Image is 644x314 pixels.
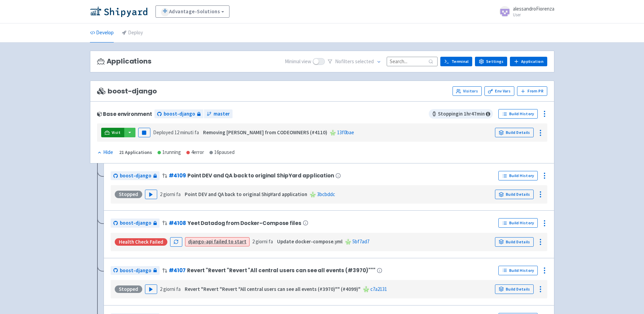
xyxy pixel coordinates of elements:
span: No filter s [335,58,374,66]
a: boost-django [111,266,160,275]
a: 13f0bae [337,129,354,136]
span: Point DEV and QA back to original ShipYard application [187,173,334,178]
a: Visit [101,128,124,137]
button: Play [145,284,157,294]
a: c7a2131 [370,286,387,292]
span: Revert "Revert "Revert "All central users can see all events (#3970)""" [187,267,375,273]
a: boost-django [111,219,160,228]
span: boost-django [120,267,151,275]
time: 2 giorni fa [160,286,181,292]
a: boost-django [154,109,203,119]
div: 4 error [186,149,204,156]
a: Develop [90,23,114,42]
a: Advantage-Solutions [155,5,230,18]
span: Visit [112,130,121,135]
time: 12 minuti fa [174,129,199,136]
span: Deployed [153,129,199,136]
a: Build History [498,109,538,119]
span: boost-django [164,110,195,118]
a: Build History [498,266,538,275]
span: Stopping in 1 hr 47 min [429,109,493,119]
button: From PR [517,86,547,96]
a: Application [510,57,547,66]
a: #4109 [169,172,186,179]
h3: Applications [97,57,151,65]
a: Build History [498,218,538,228]
div: Health check failed [115,238,167,246]
div: Stopped [115,285,142,293]
a: Visitors [453,86,482,96]
span: master [214,110,230,118]
a: django-api failed to start [188,238,246,245]
button: Play [145,190,157,199]
strong: Removing [PERSON_NAME] from CODEOWNERS (#4110) [203,129,327,136]
span: selected [355,58,374,65]
span: boost-django [120,219,151,227]
a: boost-django [111,171,160,180]
img: Shipyard logo [90,6,147,17]
span: alessandroFiorenza [513,5,554,12]
time: 2 giorni fa [160,191,181,197]
strong: django-api [188,238,213,245]
a: Build Details [495,284,534,294]
a: #4108 [169,220,186,227]
div: Stopped [115,191,142,198]
button: Hide [97,149,114,156]
div: 1 running [158,149,181,156]
a: Terminal [440,57,472,66]
a: 5bf7ad7 [352,238,369,245]
a: 3bcbddc [317,191,335,197]
a: #4107 [169,267,186,274]
a: Build History [498,171,538,180]
strong: Update docker-compose.yml [277,238,343,245]
button: Pause [138,128,150,137]
time: 2 giorni fa [252,238,273,245]
a: master [204,109,233,119]
span: Minimal view [285,58,311,66]
small: User [513,13,554,17]
div: Base environment [97,111,152,117]
a: Settings [475,57,507,66]
a: alessandroFiorenza User [495,6,554,17]
input: Search... [387,57,438,66]
span: Yeet Datadog from Docker-Compose files [187,220,301,226]
a: Build Details [495,190,534,199]
strong: Point DEV and QA back to original ShipYard application [185,191,307,197]
div: 21 Applications [119,149,152,156]
a: Build Details [495,237,534,247]
div: 16 paused [209,149,235,156]
span: boost-django [97,87,157,95]
strong: Revert "Revert "Revert "All central users can see all events (#3970)"" (#4099)" [185,286,361,292]
a: Build Details [495,128,534,137]
a: Deploy [122,23,143,42]
a: Env Vars [484,86,514,96]
span: boost-django [120,172,151,180]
